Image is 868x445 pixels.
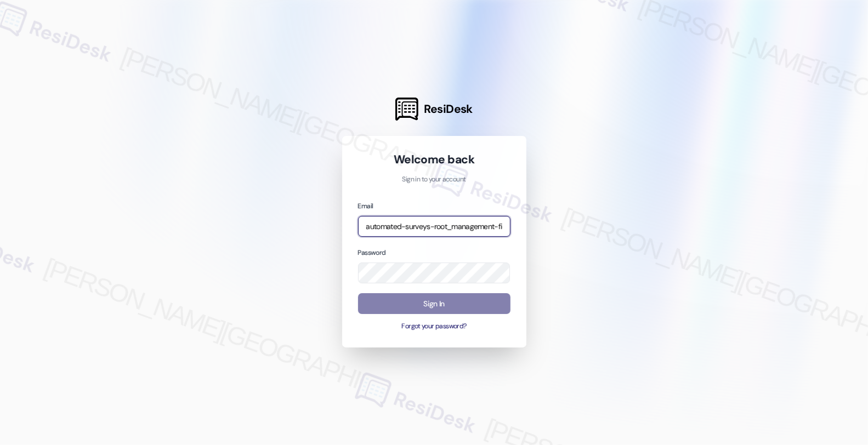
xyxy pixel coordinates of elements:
[358,175,510,185] p: Sign in to your account
[358,202,373,210] label: Email
[358,322,510,332] button: Forgot your password?
[358,216,510,237] input: name@example.com
[424,101,473,117] span: ResiDesk
[358,293,510,315] button: Sign In
[395,98,418,121] img: ResiDesk Logo
[358,152,510,167] h1: Welcome back
[358,248,386,257] label: Password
